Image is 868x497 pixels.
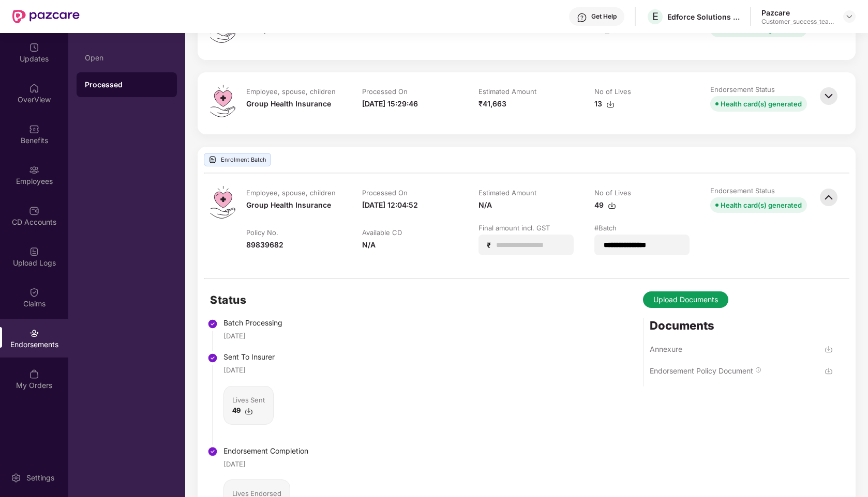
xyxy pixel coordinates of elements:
img: svg+xml;base64,PHN2ZyBpZD0iSW5mbyIgeG1sbnM9Imh0dHA6Ly93d3cudzMub3JnLzIwMDAvc3ZnIiB3aWR0aD0iMTQiIG... [755,367,761,373]
div: Endorsement Completion [223,445,308,457]
div: 89839682 [246,239,283,251]
b: 49 [232,406,241,414]
div: Documents [650,318,833,333]
img: svg+xml;base64,PHN2ZyBpZD0iRHJvcGRvd24tMzJ4MzIiIHhtbG5zPSJodHRwOi8vd3d3LnczLm9yZy8yMDAwL3N2ZyIgd2... [845,12,854,21]
div: [DATE] 15:29:46 [362,98,418,110]
div: Group Health Insurance [246,199,331,211]
div: Batch Processing [223,317,308,329]
div: No of Lives [594,87,631,96]
button: Upload Documents [643,291,728,308]
img: svg+xml;base64,PHN2ZyBpZD0iU2V0dGluZy0yMHgyMCIgeG1sbnM9Imh0dHA6Ly93d3cudzMub3JnLzIwMDAvc3ZnIiB3aW... [11,473,21,483]
div: [DATE] [223,331,246,341]
img: svg+xml;base64,PHN2ZyBpZD0iTXlfT3JkZXJzIiBkYXRhLW5hbWU9Ik15IE9yZGVycyIgeG1sbnM9Imh0dHA6Ly93d3cudz... [29,369,39,379]
div: Estimated Amount [478,87,536,96]
div: #Batch [594,223,617,232]
div: Processed On [362,87,408,96]
div: N/A [362,239,376,251]
h2: Status [210,291,308,308]
span: ₹ [487,240,495,250]
img: svg+xml;base64,PHN2ZyBpZD0iRG93bmxvYWQtMzJ4MzIiIHhtbG5zPSJodHRwOi8vd3d3LnczLm9yZy8yMDAwL3N2ZyIgd2... [606,100,615,108]
div: Get Help [591,12,617,21]
div: Customer_success_team_lead [761,18,834,26]
img: svg+xml;base64,PHN2ZyBpZD0iRG93bmxvYWQtMzJ4MzIiIHhtbG5zPSJodHRwOi8vd3d3LnczLm9yZy8yMDAwL3N2ZyIgd2... [245,407,253,415]
img: svg+xml;base64,PHN2ZyBpZD0iQ0RfQWNjb3VudHMiIGRhdGEtbmFtZT0iQ0QgQWNjb3VudHMiIHhtbG5zPSJodHRwOi8vd3... [29,206,39,216]
img: svg+xml;base64,PHN2ZyBpZD0iRG93bmxvYWQtMzJ4MzIiIHhtbG5zPSJodHRwOi8vd3d3LnczLm9yZy8yMDAwL3N2ZyIgd2... [608,201,616,210]
img: svg+xml;base64,PHN2ZyB4bWxucz0iaHR0cDovL3d3dy53My5vcmcvMjAwMC9zdmciIHdpZHRoPSI0OS4zMiIgaGVpZ2h0PS... [210,85,235,117]
img: svg+xml;base64,PHN2ZyBpZD0iRW5kb3JzZW1lbnRzIiB4bWxucz0iaHR0cDovL3d3dy53My5vcmcvMjAwMC9zdmciIHdpZH... [29,328,39,338]
div: Available CD [362,228,402,237]
img: svg+xml;base64,PHN2ZyBpZD0iSGVscC0zMngzMiIgeG1sbnM9Imh0dHA6Ly93d3cudzMub3JnLzIwMDAvc3ZnIiB3aWR0aD... [577,12,587,23]
div: Processed On [362,188,408,197]
img: svg+xml;base64,PHN2ZyBpZD0iVXBsb2FkX0xvZ3MiIGRhdGEtbmFtZT0iVXBsb2FkIExvZ3MiIHhtbG5zPSJodHRwOi8vd3... [208,156,217,164]
div: Endorsement Status [710,186,775,195]
div: Settings [23,473,57,483]
img: svg+xml;base64,PHN2ZyBpZD0iU3RlcC1Eb25lLTMyeDMyIiB4bWxucz0iaHR0cDovL3d3dy53My5vcmcvMjAwMC9zdmciIH... [207,446,218,457]
div: Estimated Amount [478,188,536,197]
div: Pazcare [761,8,834,18]
img: svg+xml;base64,PHN2ZyBpZD0iQmFjay0zMngzMiIgeG1sbnM9Imh0dHA6Ly93d3cudzMub3JnLzIwMDAvc3ZnIiB3aWR0aD... [817,186,840,209]
div: Final amount incl. GST [478,223,550,232]
div: Endorsement Policy Document [650,366,753,376]
span: E [652,10,659,23]
div: Lives Sent [232,395,265,405]
img: svg+xml;base64,PHN2ZyBpZD0iQ2xhaW0iIHhtbG5zPSJodHRwOi8vd3d3LnczLm9yZy8yMDAwL3N2ZyIgd2lkdGg9IjIwIi... [29,287,39,298]
div: Group Health Insurance [246,98,331,110]
div: Policy No. [246,228,278,237]
div: Health card(s) generated [721,98,802,110]
div: Endorsement Status [710,85,775,94]
div: [DATE] 12:04:52 [362,199,418,211]
div: Open [85,54,169,62]
div: [DATE] [223,365,246,375]
img: New Pazcare Logo [12,10,80,23]
div: Enrolment Batch [204,153,271,166]
img: svg+xml;base64,PHN2ZyBpZD0iQmFjay0zMngzMiIgeG1sbnM9Imh0dHA6Ly93d3cudzMub3JnLzIwMDAvc3ZnIiB3aWR0aD... [817,85,840,107]
div: N/A [478,199,492,211]
img: svg+xml;base64,PHN2ZyBpZD0iVXBkYXRlZCIgeG1sbnM9Imh0dHA6Ly93d3cudzMub3JnLzIwMDAvc3ZnIiB3aWR0aD0iMj... [29,42,39,53]
div: Annexure [650,344,682,354]
img: svg+xml;base64,PHN2ZyB4bWxucz0iaHR0cDovL3d3dy53My5vcmcvMjAwMC9zdmciIHdpZHRoPSI0OS4zMiIgaGVpZ2h0PS... [210,186,235,219]
div: 49 [594,199,616,211]
img: svg+xml;base64,PHN2ZyBpZD0iRG93bmxvYWQtMzJ4MzIiIHhtbG5zPSJodHRwOi8vd3d3LnczLm9yZy8yMDAwL3N2ZyIgd2... [825,367,833,375]
img: svg+xml;base64,PHN2ZyBpZD0iSG9tZSIgeG1sbnM9Imh0dHA6Ly93d3cudzMub3JnLzIwMDAvc3ZnIiB3aWR0aD0iMjAiIG... [29,83,39,94]
img: svg+xml;base64,PHN2ZyBpZD0iQmVuZWZpdHMiIHhtbG5zPSJodHRwOi8vd3d3LnczLm9yZy8yMDAwL3N2ZyIgd2lkdGg9Ij... [29,124,39,134]
img: svg+xml;base64,PHN2ZyBpZD0iU3RlcC1Eb25lLTMyeDMyIiB4bWxucz0iaHR0cDovL3d3dy53My5vcmcvMjAwMC9zdmciIH... [207,353,218,363]
img: svg+xml;base64,PHN2ZyBpZD0iRW1wbG95ZWVzIiB4bWxucz0iaHR0cDovL3d3dy53My5vcmcvMjAwMC9zdmciIHdpZHRoPS... [29,165,39,175]
div: Sent To Insurer [223,351,308,363]
div: No of Lives [594,188,631,197]
img: svg+xml;base64,PHN2ZyBpZD0iRG93bmxvYWQtMzJ4MzIiIHhtbG5zPSJodHRwOi8vd3d3LnczLm9yZy8yMDAwL3N2ZyIgd2... [825,345,833,353]
div: Employee, spouse, children [246,87,336,96]
div: 13 [594,98,615,110]
div: ₹41,663 [478,98,506,110]
div: Edforce Solutions Private Limited [667,12,740,22]
div: [DATE] [223,459,246,469]
div: Health card(s) generated [721,199,802,211]
img: svg+xml;base64,PHN2ZyBpZD0iU3RlcC1Eb25lLTMyeDMyIiB4bWxucz0iaHR0cDovL3d3dy53My5vcmcvMjAwMC9zdmciIH... [207,319,218,329]
div: Processed [85,80,169,90]
img: svg+xml;base64,PHN2ZyBpZD0iVXBsb2FkX0xvZ3MiIGRhdGEtbmFtZT0iVXBsb2FkIExvZ3MiIHhtbG5zPSJodHRwOi8vd3... [29,246,39,257]
div: Employee, spouse, children [246,188,336,197]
